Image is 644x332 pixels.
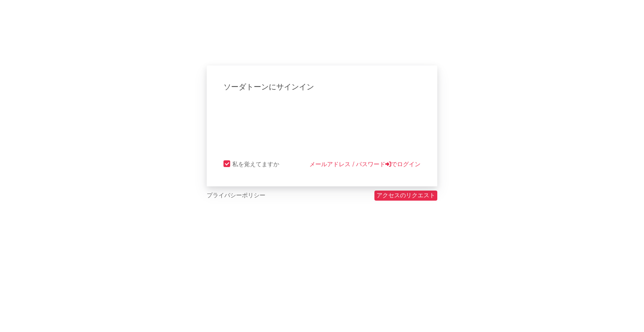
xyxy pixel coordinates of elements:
[232,159,279,170] div: 私を覚えてますか
[207,191,265,201] a: プライバシーポリシー
[374,191,437,201] button: アクセスのリクエスト
[223,82,421,92] div: ソーダトーンにサインイン
[309,159,421,170] a: メールアドレス / パスワードでログイン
